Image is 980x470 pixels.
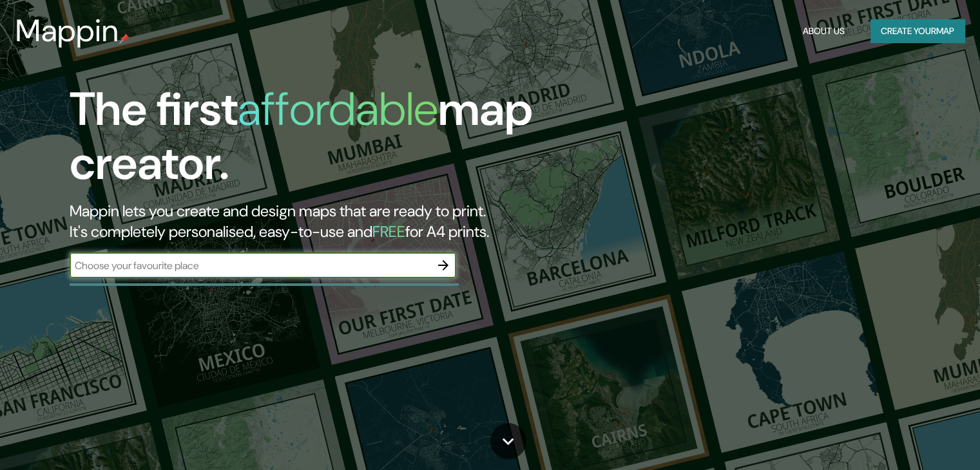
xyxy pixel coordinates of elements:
h1: affordable [238,79,438,139]
h5: FREE [372,221,405,241]
img: mappin-pin [119,33,130,44]
h2: Mappin lets you create and design maps that are ready to print. It's completely personalised, eas... [70,201,560,242]
button: Create yourmap [870,19,965,43]
input: Choose your favourite place [70,258,430,273]
button: About Us [798,19,850,43]
h1: The first map creator. [70,82,560,201]
h3: Mappin [15,13,119,49]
